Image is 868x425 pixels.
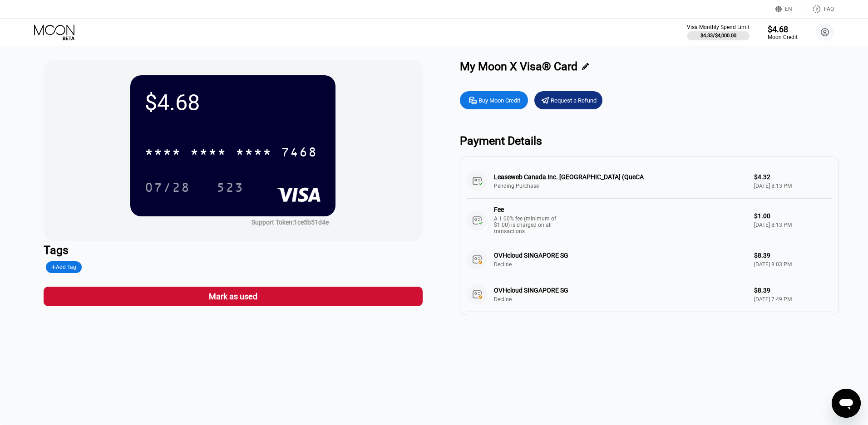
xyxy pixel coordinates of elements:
div: Buy Moon Credit [460,91,528,109]
div: Buy Moon Credit [478,97,520,104]
div: Request a Refund [534,91,602,109]
div: 523 [210,176,251,199]
div: Add Tag [51,264,77,270]
div: 07/28 [145,181,190,196]
div: Visa Monthly Spend Limit$4.33/$4,000.00 [687,24,750,40]
div: Tags [44,244,423,257]
div: A 1.00% fee (minimum of $1.00) is charged on all transactions [494,215,562,234]
div: Request a Refund [551,97,597,104]
div: FeeA 1.00% fee (minimum of $1.00) is charged on all transactions$1.00[DATE] 8:13 PM [467,199,832,242]
div: $4.68 [145,90,321,116]
div: Fee [494,206,557,213]
div: Support Token: 1ce5b51d4e [252,219,329,226]
div: FAQ [824,6,834,12]
div: FAQ [803,5,834,14]
div: EN [775,5,803,14]
div: $4.68Moon Credit [768,24,798,40]
div: Visa Monthly Spend Limit [687,24,750,30]
div: 07/28 [138,176,197,199]
div: Support Token:1ce5b51d4e [252,219,329,226]
div: My Moon X Visa® Card [460,60,577,73]
div: 523 [217,181,244,196]
div: Add Tag [46,261,82,273]
div: $1.00 [754,212,832,220]
div: [DATE] 8:13 PM [754,222,832,228]
div: EN [785,6,792,12]
div: Mark as used [44,287,423,306]
div: Moon Credit [768,34,798,40]
div: 7468 [281,146,317,161]
div: $4.33 / $4,000.00 [700,33,736,39]
div: Payment Details [460,134,839,147]
iframe: Button to launch messaging window [832,389,861,418]
div: $4.68 [768,24,798,34]
div: Mark as used [209,291,257,302]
